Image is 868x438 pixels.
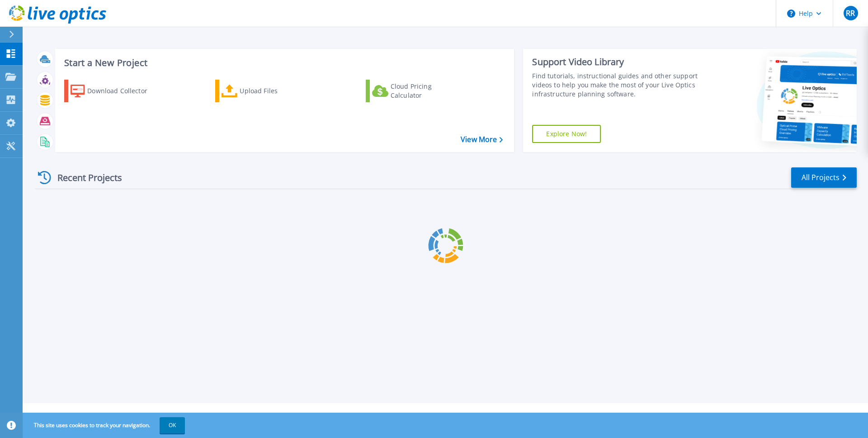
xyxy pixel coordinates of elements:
span: RR [846,10,855,17]
div: Find tutorials, instructional guides and other support videos to help you make the most of your L... [532,71,702,99]
a: All Projects [791,167,857,188]
a: Upload Files [215,80,316,102]
a: Explore Now! [532,125,601,143]
div: Recent Projects [35,167,134,189]
h3: Start a New Project [64,58,503,68]
div: Upload Files [240,82,312,100]
span: This site uses cookies to track your navigation. [25,417,185,433]
div: Cloud Pricing Calculator [391,82,463,100]
a: Cloud Pricing Calculator [366,80,467,102]
a: View More [461,135,503,144]
div: Download Collector [87,82,160,100]
div: Support Video Library [532,56,702,68]
a: Download Collector [64,80,165,102]
button: OK [160,417,185,433]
